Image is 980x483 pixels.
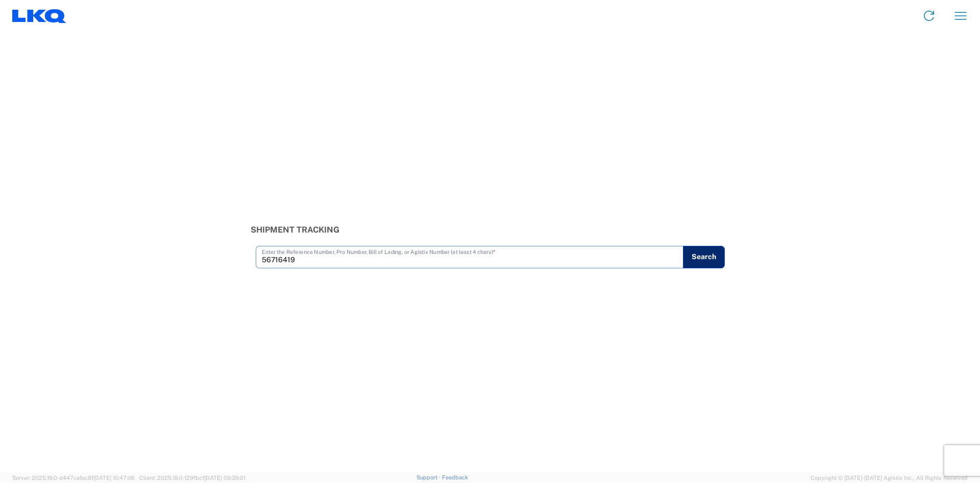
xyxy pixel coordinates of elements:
[204,475,246,481] span: [DATE] 09:39:01
[442,474,468,480] a: Feedback
[683,246,725,268] button: Search
[93,475,135,481] span: [DATE] 10:47:06
[12,475,135,481] span: Server: 2025.19.0-d447cefac8f
[811,473,968,482] span: Copyright © [DATE]-[DATE] Agistix Inc., All Rights Reserved
[139,475,246,481] span: Client: 2025.19.0-129fbcf
[251,225,730,235] h3: Shipment Tracking
[416,474,442,480] a: Support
